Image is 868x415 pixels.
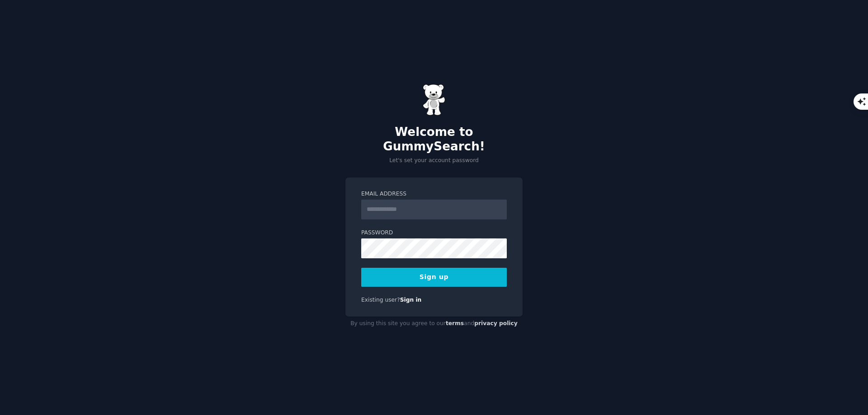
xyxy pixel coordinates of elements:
[423,84,445,116] img: Gummy Bear
[474,320,518,326] a: privacy policy
[361,229,507,237] label: Password
[361,268,507,287] button: Sign up
[361,297,400,303] span: Existing user?
[345,125,523,154] h2: Welcome to GummySearch!
[361,190,507,198] label: Email Address
[345,157,523,165] p: Let's set your account password
[400,297,422,303] a: Sign in
[446,320,464,326] a: terms
[345,317,523,331] div: By using this site you agree to our and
